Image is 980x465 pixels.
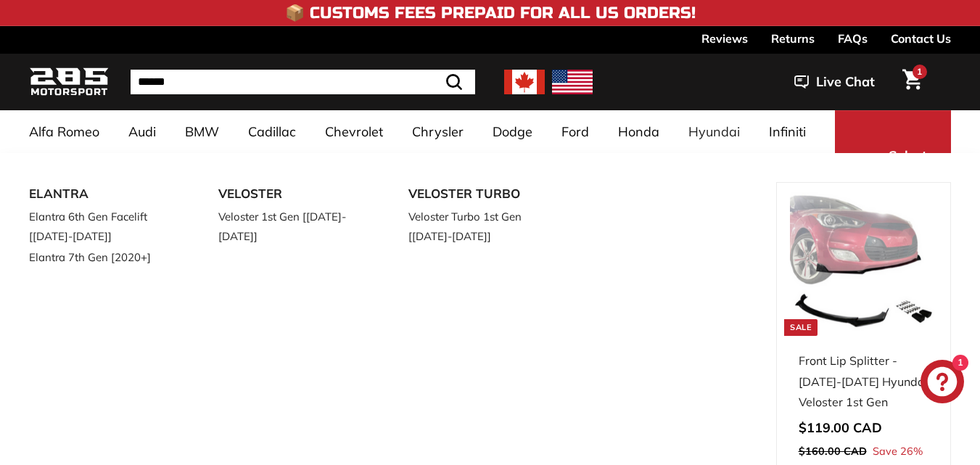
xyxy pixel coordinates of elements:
div: Sale [784,319,818,336]
span: 1 [917,66,922,77]
a: Veloster Turbo 1st Gen [[DATE]-[DATE]] [408,206,557,247]
span: Select Your Vehicle [883,147,932,202]
inbox-online-store-chat: Shopify online store chat [916,360,968,407]
a: Honda [604,110,674,153]
span: Save 26% [873,443,923,461]
img: veloster front lip [790,189,936,336]
a: Ford [547,110,604,153]
a: Returns [771,26,815,51]
a: Chrysler [398,110,478,153]
a: Alfa Romeo [15,110,114,153]
a: FAQs [838,26,868,51]
a: Cart [894,57,931,107]
a: ELANTRA [29,182,178,206]
a: Audi [114,110,170,153]
a: Infiniti [754,110,820,153]
button: Live Chat [775,64,894,100]
a: Hyundai [674,110,754,153]
span: $160.00 CAD [799,445,867,458]
a: Contact Us [891,26,951,51]
a: Chevrolet [310,110,398,153]
a: Reviews [701,26,748,51]
img: Logo_285_Motorsport_areodynamics_components [29,65,109,99]
a: Veloster 1st Gen [[DATE]-[DATE]] [218,206,367,247]
a: Elantra 6th Gen Facelift [[DATE]-[DATE]] [29,206,178,247]
a: Dodge [478,110,547,153]
a: VELOSTER TURBO [408,182,557,206]
h4: 📦 Customs Fees Prepaid for All US Orders! [285,4,696,22]
a: BMW [170,110,234,153]
input: Search [131,70,475,94]
a: VELOSTER [218,182,367,206]
a: Elantra 7th Gen [2020+] [29,247,178,268]
span: $119.00 CAD [799,419,882,436]
div: Front Lip Splitter - [DATE]-[DATE] Hyundai Veloster 1st Gen [799,350,928,413]
span: Live Chat [816,73,875,91]
a: Cadillac [234,110,310,153]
